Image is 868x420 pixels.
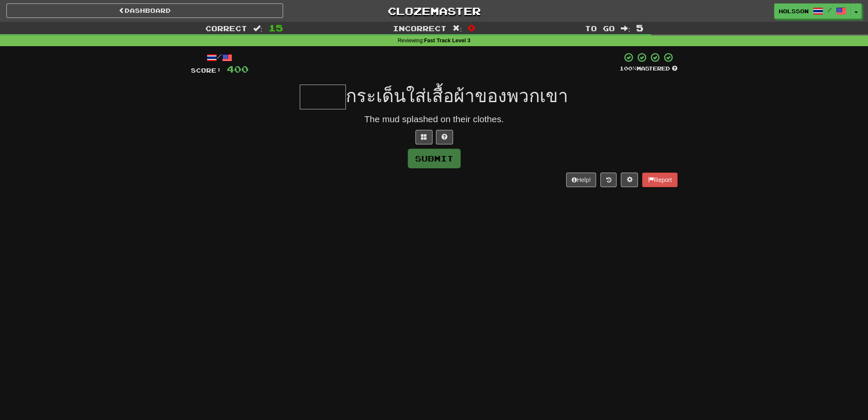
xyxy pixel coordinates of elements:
span: 15 [269,23,283,33]
button: Single letter hint - you only get 1 per sentence and score half the points! alt+h [436,130,453,144]
button: Round history (alt+y) [600,173,617,187]
span: : [453,25,462,32]
span: Score: [191,67,222,74]
span: To go [585,24,615,32]
button: Switch sentence to multiple choice alt+p [415,130,433,144]
span: / [827,7,832,13]
a: holsson / [774,3,851,19]
a: Dashboard [6,3,283,18]
a: Clozemaster [296,3,573,18]
div: The mud splashed on their clothes. [191,113,678,126]
span: 100 % [620,65,637,72]
span: : [253,25,263,32]
strong: Fast Track Level 3 [424,38,471,44]
div: Mastered [620,65,678,73]
span: กระเด็นใส่เสื้อผ้าของพวกเขา [346,86,568,106]
span: Correct [205,24,247,32]
span: 5 [636,23,643,33]
span: Incorrect [393,24,447,32]
span: : [621,25,630,32]
button: Report [642,173,677,187]
span: 400 [227,64,248,74]
span: holsson [779,7,809,15]
button: Submit [408,149,461,168]
button: Help! [566,173,596,187]
div: / [191,52,248,63]
span: 0 [468,23,475,33]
